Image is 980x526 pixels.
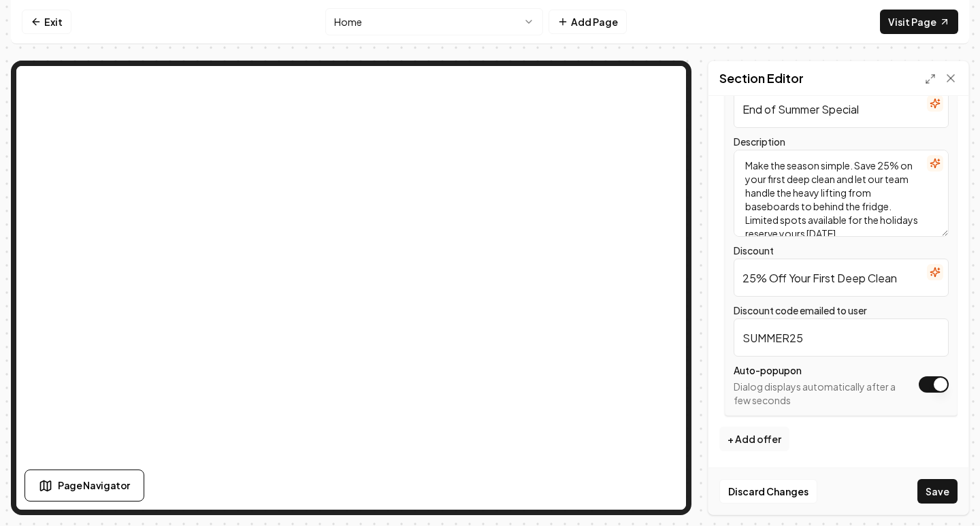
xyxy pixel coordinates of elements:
[719,69,804,88] h2: Section Editor
[734,90,949,128] input: Title
[917,479,958,504] button: Save
[734,318,949,357] input: VIP25
[58,478,130,493] span: Page Navigator
[734,304,867,316] label: Discount code emailed to user
[734,244,774,257] label: Discount
[22,10,71,34] a: Exit
[734,364,802,376] label: Auto-popup on
[719,427,789,451] button: + Add offer
[734,259,949,297] input: Discount
[549,10,627,34] button: Add Page
[734,380,912,407] p: Dialog displays automatically after a few seconds
[719,479,817,504] button: Discard Changes
[880,10,958,34] a: Visit Page
[734,135,785,148] label: Description
[24,470,144,502] button: Page Navigator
